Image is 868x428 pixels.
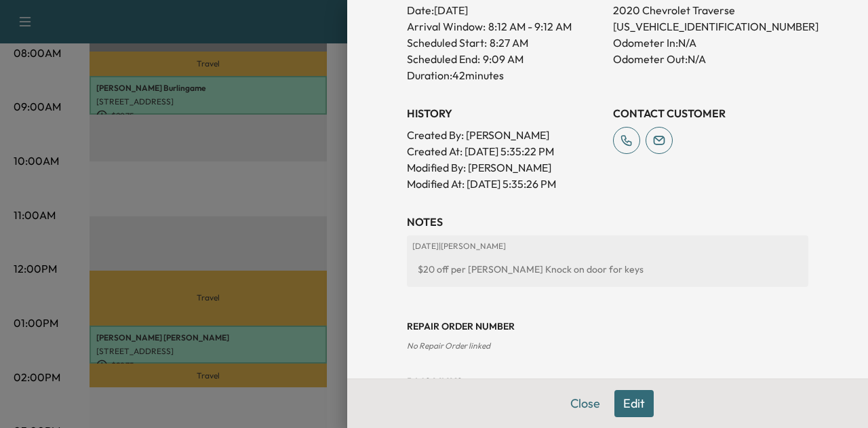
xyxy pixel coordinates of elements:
h3: DMS Links [407,374,808,390]
h3: History [407,105,602,121]
p: Date: [DATE] [407,2,602,18]
p: Modified By : [PERSON_NAME] [407,159,602,176]
p: Created By : [PERSON_NAME] [407,127,602,143]
span: 8:12 AM - 9:12 AM [488,18,572,35]
p: Odometer Out: N/A [613,51,808,67]
h3: NOTES [407,214,808,230]
button: Close [561,390,609,417]
p: 9:09 AM [483,51,524,67]
p: 2020 Chevrolet Traverse [613,2,808,18]
span: No Repair Order linked [407,341,490,351]
h3: Repair Order number [407,319,808,333]
p: Odometer In: N/A [613,35,808,51]
p: Scheduled End: [407,51,480,67]
div: $20 off per [PERSON_NAME] Knock on door for keys [412,257,803,281]
p: Arrival Window: [407,18,602,35]
p: [US_VEHICLE_IDENTIFICATION_NUMBER] [613,18,808,35]
p: 8:27 AM [490,35,528,51]
button: Edit [614,390,654,417]
p: Scheduled Start: [407,35,487,51]
p: [DATE] | [PERSON_NAME] [412,241,803,252]
p: Created At : [DATE] 5:35:22 PM [407,143,602,159]
h3: CONTACT CUSTOMER [613,105,808,121]
p: Duration: 42 minutes [407,67,602,83]
p: Modified At : [DATE] 5:35:26 PM [407,176,602,192]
